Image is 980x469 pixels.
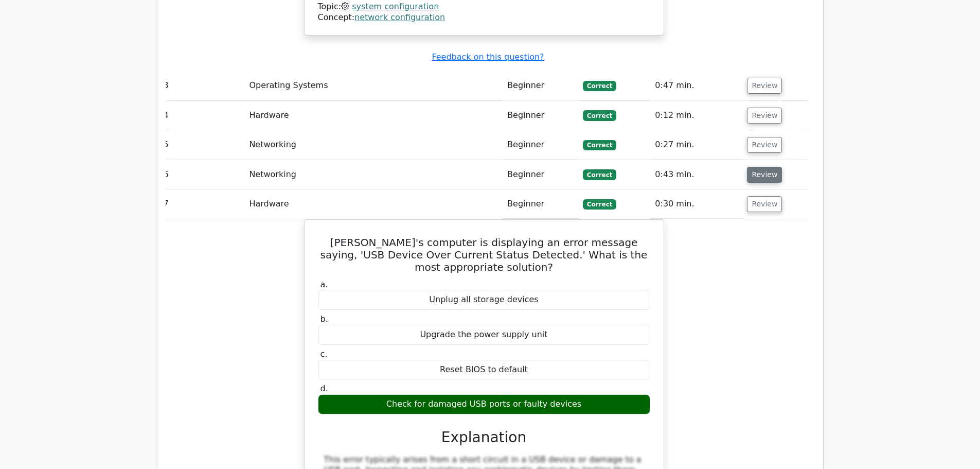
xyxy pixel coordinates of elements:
div: Upgrade the power supply unit [318,325,650,345]
span: b. [320,314,328,324]
td: Networking [245,130,503,160]
span: Correct [583,140,616,150]
a: system configuration [352,2,439,11]
td: Hardware [245,189,503,219]
td: Hardware [245,101,503,130]
td: 0:30 min. [651,189,743,219]
td: 5 [159,130,245,160]
div: Concept: [318,12,650,23]
button: Review [747,108,782,124]
button: Review [747,137,782,153]
td: Beginner [503,130,579,160]
div: Reset BIOS to default [318,360,650,380]
td: Networking [245,160,503,189]
td: 4 [159,101,245,130]
td: 0:43 min. [651,160,743,189]
span: Correct [583,169,616,180]
span: Correct [583,199,616,210]
td: 3 [159,71,245,100]
div: Topic: [318,2,650,12]
div: Check for damaged USB ports or faulty devices [318,394,650,414]
span: a. [320,280,328,289]
td: Beginner [503,101,579,130]
td: 0:47 min. [651,71,743,100]
span: Correct [583,110,616,120]
td: Beginner [503,160,579,189]
span: Correct [583,81,616,91]
td: 0:12 min. [651,101,743,130]
td: Operating Systems [245,71,503,100]
td: 6 [159,160,245,189]
td: Beginner [503,189,579,219]
a: network configuration [354,12,445,22]
button: Review [747,78,782,94]
td: 7 [159,189,245,219]
span: d. [320,384,328,393]
a: Feedback on this question? [432,52,544,62]
td: 0:27 min. [651,130,743,160]
div: Unplug all storage devices [318,290,650,310]
h3: Explanation [324,429,644,446]
span: c. [320,349,328,359]
button: Review [747,167,782,183]
h5: [PERSON_NAME]'s computer is displaying an error message saying, 'USB Device Over Current Status D... [317,236,651,273]
button: Review [747,196,782,212]
td: Beginner [503,71,579,100]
